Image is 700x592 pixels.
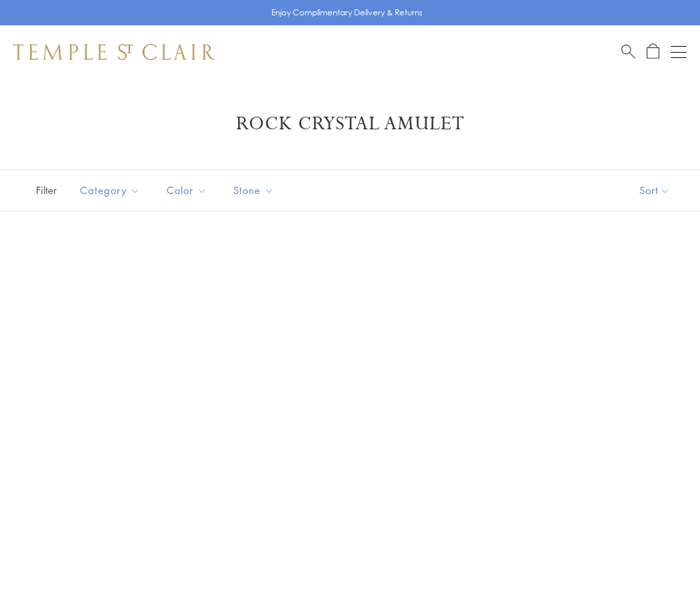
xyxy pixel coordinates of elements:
[33,112,667,136] h1: Rock Crystal Amulet
[157,175,217,205] button: Color
[70,175,150,205] button: Category
[227,182,284,199] span: Stone
[647,43,659,60] a: Open Shopping Bag
[160,182,217,199] span: Color
[671,44,687,60] button: Open navigation
[271,6,423,19] p: Enjoy Complimentary Delivery & Returns
[223,175,284,205] button: Stone
[13,44,215,60] img: Temple St. Clair
[609,170,700,211] button: Show sort by
[621,43,635,60] a: Search
[73,182,150,199] span: Category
